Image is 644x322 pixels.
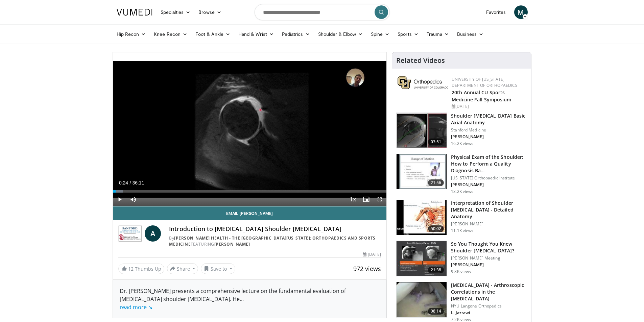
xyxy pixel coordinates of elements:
button: Play [113,193,126,206]
a: 21:56 Physical Exam of the Shoulder: How to Perform a Quality Diagnosis Ba… [US_STATE] Orthopaedi... [396,154,527,194]
div: [DATE] [363,251,381,257]
h3: So You Thought You Knew Shoulder [MEDICAL_DATA]? [451,241,527,254]
a: 12 Thumbs Up [118,264,164,274]
a: Shoulder & Elbow [314,27,367,41]
p: 11.1K views [451,228,473,233]
a: 21:38 So You Thought You Knew Shoulder [MEDICAL_DATA]? [PERSON_NAME] Meeting [PERSON_NAME] 9.8K v... [396,241,527,276]
a: [PERSON_NAME] Health - The [GEOGRAPHIC_DATA][US_STATE]: Orthopaedics and Sports Medicine [169,235,376,247]
div: Dr. [PERSON_NAME] presents a comprehensive lecture on the fundamental evaluation of [MEDICAL_DATA... [120,287,380,311]
h3: Physical Exam of the Shoulder: How to Perform a Quality Diagnosis Ba… [451,154,527,174]
button: Playback Rate [346,193,359,206]
p: 16.2K views [451,141,473,146]
span: 12 [128,266,134,272]
a: Hip Recon [113,27,150,41]
a: 50:02 Interpretation of Shoulder [MEDICAL_DATA] - Detailed Anatomy [PERSON_NAME] 11.1K views [396,200,527,236]
input: Search topics, interventions [255,4,390,20]
p: [PERSON_NAME] [451,262,527,268]
a: M [514,5,528,19]
h3: Shoulder [MEDICAL_DATA] Basic Axial Anatomy [451,113,527,126]
span: 50:02 [428,225,444,232]
a: Knee Recon [150,27,191,41]
a: Browse [194,5,225,19]
a: Email [PERSON_NAME] [113,206,387,220]
button: Save to [201,263,235,274]
span: / [130,180,131,185]
span: 21:56 [428,179,444,186]
a: Business [453,27,487,41]
img: VuMedi Logo [117,9,152,16]
img: ec663772-d786-4d44-ad01-f90553f64265.150x105_q85_crop-smart_upscale.jpg [397,154,447,189]
p: Stanford Medicine [451,127,527,133]
p: L. Jazrawi [451,310,527,316]
a: Foot & Ankle [191,27,234,41]
p: NYU Langone Orthopedics [451,303,527,309]
a: Specialties [157,5,195,19]
a: Trauma [423,27,453,41]
a: University of [US_STATE] Department of Orthopaedics [452,76,517,88]
a: 03:51 Shoulder [MEDICAL_DATA] Basic Axial Anatomy Stanford Medicine [PERSON_NAME] 16.2K views [396,113,527,148]
span: 0:24 [119,180,128,185]
div: Progress Bar [113,190,387,193]
button: Fullscreen [373,193,386,206]
img: Sanford Health - The University of South Dakota School of Medicine: Orthopaedics and Sports Medicine [118,225,142,242]
button: Share [167,263,198,274]
img: mri_correlation_1.png.150x105_q85_crop-smart_upscale.jpg [397,282,447,317]
a: Favorites [482,5,510,19]
a: Hand & Wrist [234,27,278,41]
span: 08:14 [428,308,444,315]
a: 20th Annual CU Sports Medicine Fall Symposium [452,89,511,103]
p: [PERSON_NAME] [451,134,527,140]
a: A [145,225,161,242]
img: 843da3bf-65ba-4ef1-b378-e6073ff3724a.150x105_q85_crop-smart_upscale.jpg [397,113,447,148]
h3: Interpretation of Shoulder [MEDICAL_DATA] - Detailed Anatomy [451,200,527,220]
h3: [MEDICAL_DATA] - Arthroscopic Correlations in the [MEDICAL_DATA] [451,282,527,302]
span: 36:11 [132,180,144,185]
img: 355603a8-37da-49b6-856f-e00d7e9307d3.png.150x105_q85_autocrop_double_scale_upscale_version-0.2.png [398,76,448,89]
a: [PERSON_NAME] [214,241,250,247]
button: Enable picture-in-picture mode [359,193,373,206]
span: 21:38 [428,267,444,273]
div: [DATE] [452,103,526,109]
button: Mute [126,193,140,206]
a: Pediatrics [278,27,314,41]
a: read more ↘ [120,303,152,311]
p: [PERSON_NAME] [451,182,527,188]
span: ... [120,295,244,311]
h4: Related Videos [396,56,445,65]
div: By FEATURING [169,235,381,247]
span: 03:51 [428,139,444,145]
img: b344877d-e8e2-41e4-9927-e77118ec7d9d.150x105_q85_crop-smart_upscale.jpg [397,200,447,235]
p: [US_STATE] Orthopaedic Institute [451,175,527,181]
a: Spine [367,27,393,41]
a: Sports [393,27,423,41]
video-js: Video Player [113,52,387,206]
h4: Introduction to [MEDICAL_DATA] Shoulder [MEDICAL_DATA] [169,225,381,233]
img: 2e61534f-2f66-4c4f-9b14-2c5f2cca558f.150x105_q85_crop-smart_upscale.jpg [397,241,447,276]
span: 972 views [353,265,381,273]
p: [PERSON_NAME] Meeting [451,255,527,261]
p: [PERSON_NAME] [451,221,527,227]
p: 13.2K views [451,189,473,194]
p: 9.8K views [451,269,471,274]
